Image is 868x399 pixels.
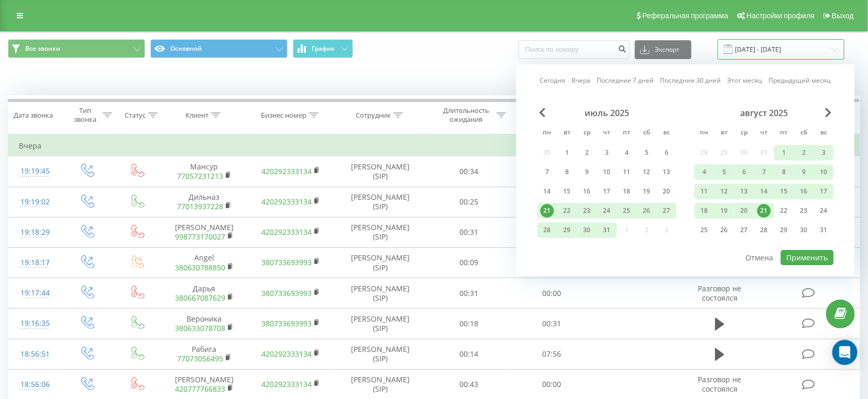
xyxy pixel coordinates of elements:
div: пт 15 авг. 2025 г. [774,184,794,199]
div: 16 [797,185,811,198]
div: чт 21 авг. 2025 г. [754,203,774,219]
div: 19:19:45 [19,161,51,181]
div: 8 [561,165,574,179]
div: вт 22 июля 2025 г. [557,203,577,219]
div: 3 [600,146,614,159]
a: 77057231213 [177,171,223,181]
span: Реферальная программа [642,12,728,20]
abbr: пятница [776,126,792,141]
div: вс 3 авг. 2025 г. [814,145,834,161]
div: сб 5 июля 2025 г. [637,145,657,161]
div: 17 [600,185,614,198]
abbr: среда [579,126,595,141]
td: 00:31 [510,309,594,339]
div: 16 [580,185,594,198]
div: 26 [718,223,731,237]
a: Предыдущий месяц [769,76,831,86]
div: 27 [660,204,674,218]
div: 6 [738,165,751,179]
div: 15 [561,185,574,198]
div: 27 [738,223,751,237]
div: 19:19:02 [19,192,51,212]
div: Open Intercom Messenger [832,340,858,365]
div: сб 9 авг. 2025 г. [794,164,814,180]
span: Настройки профиля [746,12,815,20]
div: сб 30 авг. 2025 г. [794,222,814,238]
div: сб 2 авг. 2025 г. [794,145,814,161]
td: Дильназ [161,187,248,217]
div: сб 26 июля 2025 г. [637,203,657,219]
div: пн 21 июля 2025 г. [537,203,557,219]
div: 18:56:51 [19,344,51,364]
div: 15 [777,185,791,198]
div: чт 3 июля 2025 г. [597,145,617,161]
div: 18 [698,204,711,218]
a: 380667087629 [175,293,225,303]
div: пт 4 июля 2025 г. [617,145,637,161]
div: вс 10 авг. 2025 г. [814,164,834,180]
div: пн 28 июля 2025 г. [537,222,557,238]
div: 31 [600,223,614,237]
td: 00:34 [427,156,511,187]
div: 24 [817,204,831,218]
div: чт 10 июля 2025 г. [597,164,617,180]
div: 10 [817,165,831,179]
div: 28 [757,223,771,237]
div: пн 25 авг. 2025 г. [695,222,715,238]
div: 30 [797,223,811,237]
div: ср 27 авг. 2025 г. [734,222,754,238]
div: вт 15 июля 2025 г. [557,184,577,199]
div: чт 31 июля 2025 г. [597,222,617,238]
div: Сотрудник [356,111,391,120]
div: 10 [600,165,614,179]
td: [PERSON_NAME] (SIP) [334,247,427,278]
a: Последние 30 дней [661,76,721,86]
span: Next Month [826,108,832,117]
div: 3 [817,146,831,159]
td: 00:31 [427,217,511,247]
a: 77013937228 [177,201,223,211]
a: 380633078708 [175,323,225,333]
td: Angel [161,247,248,278]
div: 17 [817,185,831,198]
div: вт 26 авг. 2025 г. [715,222,734,238]
a: Этот месяц [728,76,763,86]
div: вс 17 авг. 2025 г. [814,184,834,199]
a: 420777766833 [175,384,225,394]
div: 4 [698,165,711,179]
div: пт 1 авг. 2025 г. [774,145,794,161]
a: 420292333134 [261,349,312,359]
td: 00:14 [427,339,511,369]
div: сб 12 июля 2025 г. [637,164,657,180]
a: 380630788850 [175,263,225,272]
div: 19:17:44 [19,283,51,303]
abbr: понедельник [540,126,555,141]
div: 24 [600,204,614,218]
div: ср 6 авг. 2025 г. [734,164,754,180]
div: 14 [541,185,554,198]
td: Вчера [8,135,860,156]
td: 00:00 [510,278,594,309]
div: вт 29 июля 2025 г. [557,222,577,238]
div: 19 [640,185,654,198]
td: 00:00 [510,217,594,247]
div: 18 [620,185,634,198]
div: 21 [757,204,771,218]
div: июль 2025 [537,108,677,118]
button: Экспорт [635,40,691,59]
div: 11 [620,165,634,179]
abbr: воскресенье [816,126,832,141]
div: 23 [797,204,811,218]
div: Бизнес номер [261,111,306,120]
div: чт 28 авг. 2025 г. [754,222,774,238]
div: чт 17 июля 2025 г. [597,184,617,199]
div: пт 18 июля 2025 г. [617,184,637,199]
div: 29 [777,223,791,237]
a: 380733693993 [261,288,312,298]
abbr: пятница [619,126,635,141]
abbr: суббота [639,126,655,141]
td: 00:11 [510,187,594,217]
span: Все звонки [25,44,60,53]
div: август 2025 [695,108,834,118]
div: Статус [125,111,146,120]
